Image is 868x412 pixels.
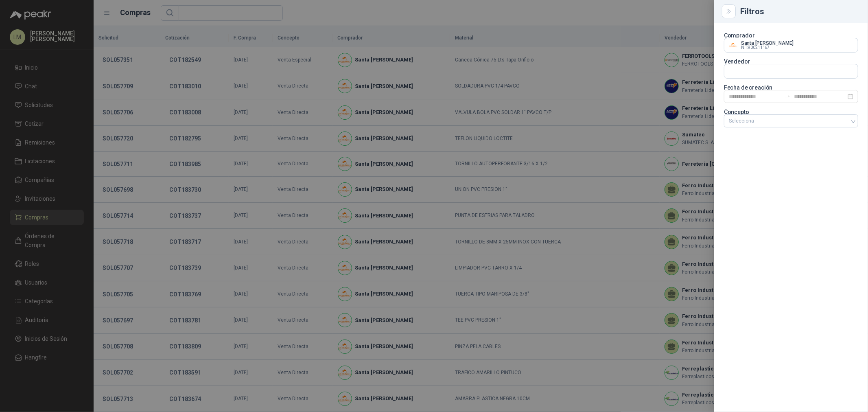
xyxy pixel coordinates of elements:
[724,7,734,16] button: Close
[784,93,791,100] span: swap-right
[784,93,791,100] span: to
[724,85,858,90] p: Fecha de creación
[724,33,858,38] p: Comprador
[724,59,858,64] p: Vendedor
[740,7,858,15] div: Filtros
[724,110,858,114] p: Concepto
